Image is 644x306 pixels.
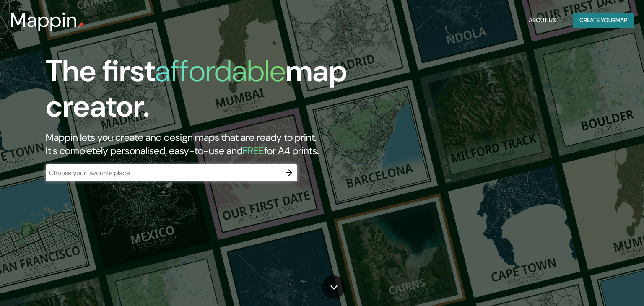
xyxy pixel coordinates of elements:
[155,52,286,91] h1: affordable
[569,273,635,297] iframe: Help widget launcher
[46,131,368,158] h2: Mappin lets you create and design maps that are ready to print. It's completely personalised, eas...
[46,54,368,131] h1: The first map creator.
[243,144,264,157] h5: FREE
[10,8,78,32] h3: Mappin
[573,13,634,28] button: Create yourmap
[78,22,84,29] img: mappin-pin
[46,168,280,178] input: Choose your favourite place
[525,13,559,28] button: About Us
